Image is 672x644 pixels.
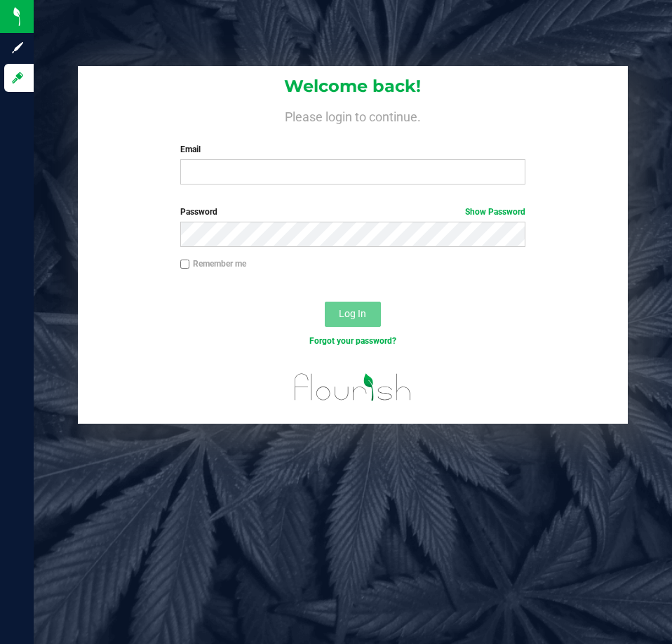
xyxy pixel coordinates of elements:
input: Remember me [180,260,190,269]
inline-svg: Log in [11,71,25,85]
button: Log In [325,302,381,327]
inline-svg: Sign up [11,41,25,55]
label: Remember me [180,257,246,270]
a: Forgot your password? [309,336,396,346]
img: flourish_logo.svg [284,362,422,412]
span: Password [180,207,217,217]
a: Show Password [465,207,525,217]
h1: Welcome back! [78,77,627,95]
label: Email [180,143,525,156]
h4: Please login to continue. [78,107,627,123]
span: Log In [339,308,366,319]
